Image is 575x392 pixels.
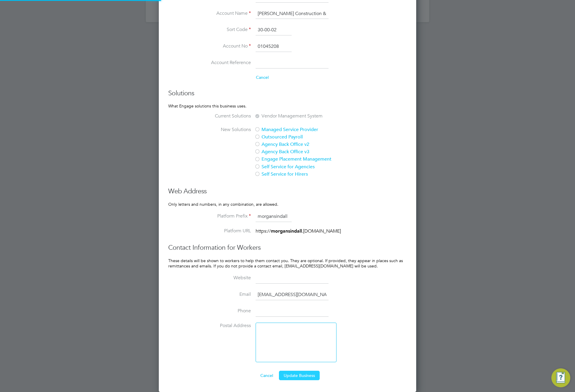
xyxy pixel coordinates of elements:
[279,371,320,380] button: Update Business
[254,113,353,119] label: Vendor Management System
[192,127,251,133] label: New Solutions
[192,291,251,298] label: Email
[192,308,251,314] label: Phone
[254,127,353,133] label: Managed Service Provider
[256,228,341,234] span: https:// .[DOMAIN_NAME]
[254,134,353,140] label: Outsourced Payroll
[254,149,353,155] label: Agency Back Office v3
[192,323,251,329] label: Postal Address
[192,43,251,49] label: Account No
[168,244,407,252] h3: Contact Information for Workers
[192,275,251,281] label: Website
[256,371,278,380] button: Cancel
[192,113,251,119] label: Current Solutions
[192,60,251,66] label: Account Reference
[168,103,407,109] p: What Engage solutions this business uses.
[192,10,251,17] label: Account Name
[254,164,353,170] label: Self Service for Agencies
[256,74,269,80] button: Cancel
[254,141,353,148] label: Agency Back Office v2
[254,171,353,177] label: Self Service for Hirers
[192,228,251,234] label: Platform URL
[271,228,302,234] strong: morgansindall
[168,89,407,98] h3: Solutions
[192,27,251,33] label: Sort Code
[254,156,353,162] label: Engage Placement Management
[551,368,570,387] button: Engage Resource Center
[168,258,407,269] p: These details will be shown to workers to help them contact you. They are optional. If provided, ...
[168,187,407,196] h3: Web Address
[192,213,251,219] label: Platform Prefix
[168,202,407,207] p: Only letters and numbers, in any combination, are allowed.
